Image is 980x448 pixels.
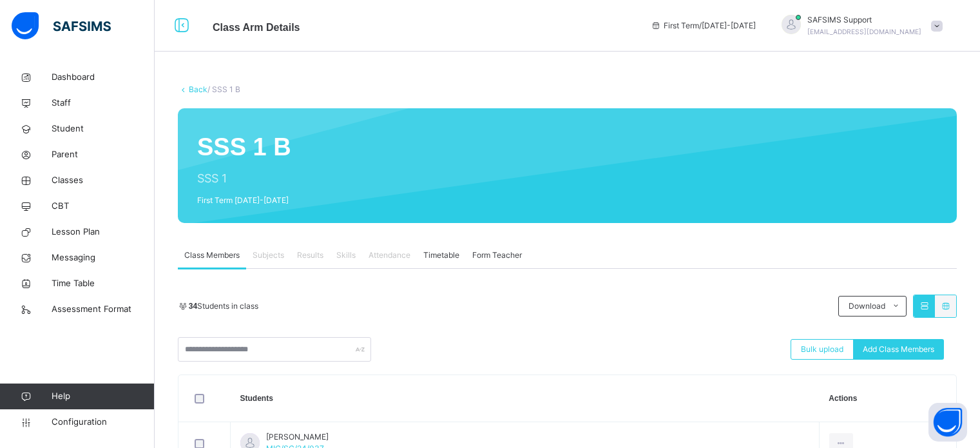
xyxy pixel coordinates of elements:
span: Assessment Format [52,303,155,316]
span: Attendance [369,249,410,261]
img: safsims [12,12,111,39]
span: Staff [52,97,155,110]
span: / SSS 1 B [207,84,240,94]
span: [EMAIL_ADDRESS][DOMAIN_NAME] [807,28,921,35]
span: session/term information [651,20,756,32]
span: Student [52,122,155,135]
span: Bulk upload [801,344,843,355]
span: SAFSIMS Support [807,14,921,26]
span: Students in class [189,300,258,312]
th: Students [231,375,820,422]
span: Configuration [52,416,154,429]
span: Class Arm Details [213,22,300,33]
a: Back [189,84,207,94]
span: [PERSON_NAME] [266,431,329,443]
div: SAFSIMS Support [769,14,949,37]
span: Timetable [423,249,459,261]
th: Actions [819,375,956,422]
span: Add Class Members [863,344,934,355]
span: CBT [52,200,155,213]
button: Open asap [928,403,967,442]
span: Skills [336,249,356,261]
span: Download [849,300,885,312]
span: Parent [52,148,155,161]
span: Time Table [52,277,155,290]
span: Messaging [52,251,155,264]
span: Results [297,249,323,261]
b: 34 [189,302,197,311]
span: Subjects [253,249,284,261]
span: Class Members [184,249,240,261]
span: Dashboard [52,71,155,84]
span: Classes [52,174,155,187]
span: Form Teacher [472,249,522,261]
span: Lesson Plan [52,226,155,239]
span: Help [52,390,154,403]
